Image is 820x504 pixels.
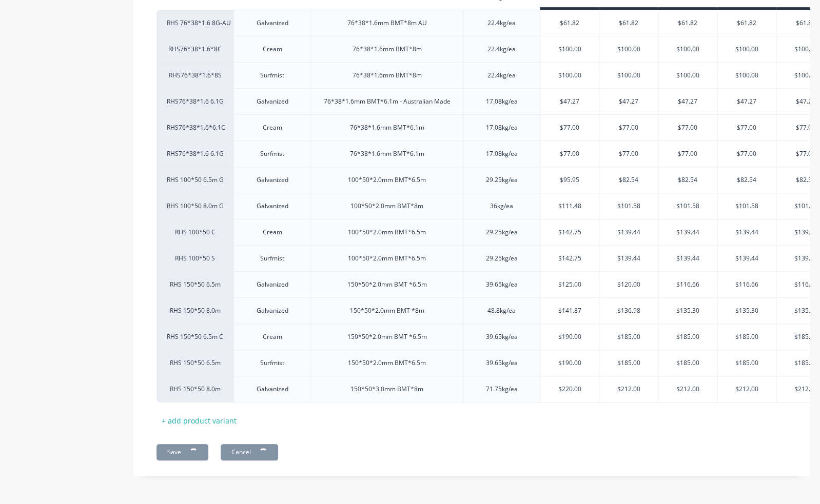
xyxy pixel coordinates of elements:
div: Cream [247,330,298,344]
div: 17.08kg/ea [476,95,528,108]
div: Cream [247,121,298,134]
div: $139.44 [717,219,776,245]
div: 150*50*3.0mm BMT*8m [342,382,432,396]
div: $61.82 [717,10,776,36]
div: RHS76*38*1.6 6.1G [167,97,223,106]
div: $77.00 [717,115,776,140]
div: $141.87 [540,298,599,324]
div: RHS 150*50 8.0m [167,385,223,394]
div: RHS 100*50 6.5m G [167,175,223,185]
div: $212.00 [599,376,658,402]
div: $101.58 [599,193,658,219]
div: $185.00 [658,350,717,376]
div: RHS76*38*1.6*8S [167,71,223,80]
div: $185.00 [658,324,717,350]
div: 100*50*2.0mm BMT*8m [342,199,432,213]
div: RHS 150*50 6.5m C [167,332,223,341]
div: $135.30 [717,298,776,324]
div: $101.58 [717,193,776,219]
div: 76*38*1.6mm BMT*6.1m - Australian Made [316,95,459,108]
div: $139.44 [658,246,717,271]
div: $61.82 [658,10,717,36]
button: Save [157,444,208,460]
div: Galvanized [247,16,298,30]
div: RHS 100*50 S [167,254,223,263]
div: $77.00 [599,115,658,140]
div: $100.00 [717,36,776,62]
div: 76*38*1.6mm BMT*8m [344,43,430,56]
div: $185.00 [717,324,776,350]
div: $61.82 [599,10,658,36]
div: $190.00 [540,324,599,350]
div: $47.27 [717,89,776,114]
div: 29.25kg/ea [476,226,528,239]
div: 76*38*1.6mm BMT*8m [344,69,430,82]
div: RHS 100*50 8.0m G [167,201,223,211]
div: 150*50*2.0mm BMT *8m [342,304,433,317]
div: RHS 100*50 C [167,228,223,237]
div: $185.00 [717,350,776,376]
div: 17.08kg/ea [476,147,528,160]
div: Cream [247,43,298,56]
div: $77.00 [717,141,776,167]
div: $139.44 [658,219,717,245]
div: $82.54 [658,167,717,193]
div: $100.00 [599,36,658,62]
div: 48.8kg/ea [476,304,528,317]
div: 150*50*2.0mm BMT *6.5m [339,330,435,344]
div: $100.00 [540,36,599,62]
div: 17.08kg/ea [476,121,528,134]
div: RHS76*38*1.6*6.1C [167,123,223,132]
div: Galvanized [247,382,298,396]
div: $136.98 [599,298,658,324]
div: 22.4kg/ea [476,69,528,82]
div: Surfmist [247,356,298,370]
div: 150*50*2.0mm BMT *6.5m [339,278,435,291]
div: 22.4kg/ea [476,43,528,56]
div: $77.00 [540,141,599,167]
div: $47.27 [599,89,658,114]
div: $212.00 [717,376,776,402]
div: 29.25kg/ea [476,252,528,265]
div: $77.00 [658,141,717,167]
div: $101.58 [658,193,717,219]
div: $47.27 [540,89,599,114]
div: $100.00 [658,63,717,88]
div: $116.66 [717,272,776,297]
div: $185.00 [599,324,658,350]
div: 100*50*2.0mm BMT*6.5m [340,252,434,265]
div: $142.75 [540,246,599,271]
div: 100*50*2.0mm BMT*6.5m [340,226,434,239]
div: $61.82 [540,10,599,36]
div: $47.27 [658,89,717,114]
div: 76*38*1.6mm BMT*8m AU [339,16,435,30]
div: $100.00 [599,63,658,88]
div: Surfmist [247,147,298,160]
div: $100.00 [658,36,717,62]
div: 100*50*2.0mm BMT*6.5m [340,173,434,187]
div: $77.00 [658,115,717,140]
div: RHS 150*50 8.0m [167,306,223,315]
div: Surfmist [247,69,298,82]
div: $139.44 [599,246,658,271]
div: 76*38*1.6mm BMT*6.1m [342,121,433,134]
div: $100.00 [717,63,776,88]
div: $139.44 [717,246,776,271]
div: $185.00 [599,350,658,376]
div: $142.75 [540,219,599,245]
div: 71.75kg/ea [476,382,528,396]
div: RHS76*38*1.6*8C [167,45,223,54]
div: RHS76*38*1.6 6.1G [167,149,223,158]
div: Galvanized [247,199,298,213]
div: 76*38*1.6mm BMT*6.1m [342,147,433,160]
div: $77.00 [599,141,658,167]
div: 150*50*2.0mm BMT*6.5m [340,356,434,370]
div: 22.4kg/ea [476,16,528,30]
div: $139.44 [599,219,658,245]
div: $190.00 [540,350,599,376]
div: + add product variant [157,413,242,429]
div: $212.00 [658,376,717,402]
div: Galvanized [247,95,298,108]
div: $220.00 [540,376,599,402]
div: Galvanized [247,304,298,317]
